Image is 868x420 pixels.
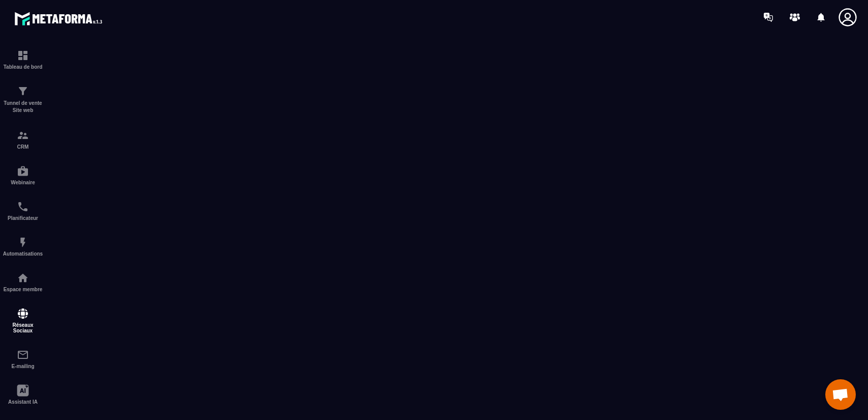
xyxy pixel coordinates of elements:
[3,229,43,264] a: automationsautomationsAutomatisations
[3,157,43,193] a: automationsautomationsWebinaire
[17,129,29,142] img: formation
[3,64,43,70] p: Tableau de bord
[17,349,29,361] img: email
[17,307,29,320] img: social-network
[3,377,43,412] a: Assistant IA
[3,341,43,377] a: emailemailE-mailing
[825,379,856,410] div: Ouvrir le chat
[3,363,43,369] p: E-mailing
[17,236,29,248] img: automations
[3,180,43,185] p: Webinaire
[3,77,43,122] a: formationformationTunnel de vente Site web
[3,322,43,333] p: Réseaux Sociaux
[3,215,43,221] p: Planificateur
[17,49,29,62] img: formation
[3,264,43,300] a: automationsautomationsEspace membre
[14,9,106,28] img: logo
[17,165,29,177] img: automations
[3,399,43,405] p: Assistant IA
[17,201,29,213] img: scheduler
[3,144,43,150] p: CRM
[3,300,43,341] a: social-networksocial-networkRéseaux Sociaux
[3,251,43,257] p: Automatisations
[17,85,29,97] img: formation
[3,122,43,157] a: formationformationCRM
[3,193,43,229] a: schedulerschedulerPlanificateur
[17,272,29,284] img: automations
[3,287,43,292] p: Espace membre
[3,100,43,114] p: Tunnel de vente Site web
[3,42,43,77] a: formationformationTableau de bord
